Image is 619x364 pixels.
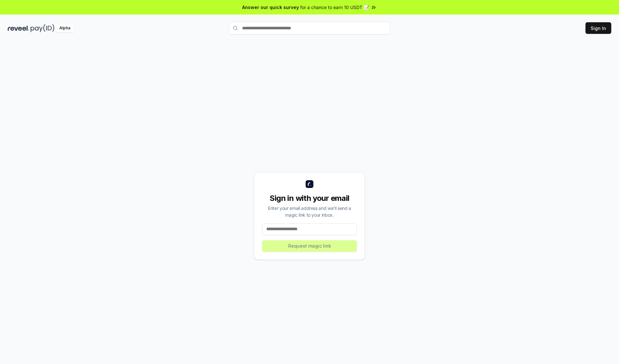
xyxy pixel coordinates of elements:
img: logo_small [306,180,313,188]
span: for a chance to earn 10 USDT 📝 [300,4,369,11]
img: pay_id [31,24,54,32]
button: Sign In [585,22,611,34]
div: Enter your email address and we’ll send a magic link to your inbox. [262,205,357,218]
span: Answer our quick survey [242,4,299,11]
div: Sign in with your email [262,193,357,203]
img: reveel_dark [8,24,29,32]
div: Alpha [56,24,74,32]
